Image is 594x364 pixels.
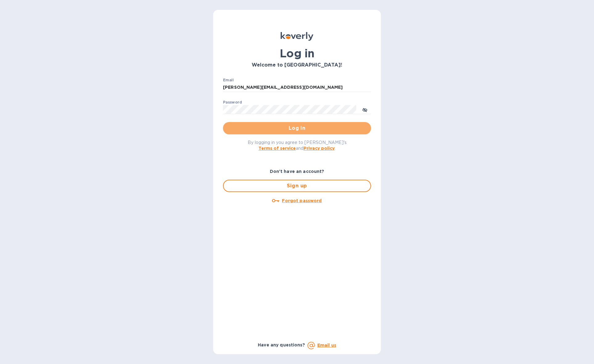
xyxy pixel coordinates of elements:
label: Email [223,78,234,82]
button: Sign up [223,180,371,192]
span: Sign up [229,182,365,190]
span: By logging in you agree to [PERSON_NAME]'s and . [248,140,347,151]
span: Log in [228,125,366,132]
h1: Log in [223,47,371,60]
a: Email us [317,343,336,348]
a: Terms of service [258,146,296,151]
h3: Welcome to [GEOGRAPHIC_DATA]! [223,62,371,68]
u: Forgot password [282,198,322,203]
button: Log in [223,122,371,134]
b: Don't have an account? [270,169,324,174]
button: toggle password visibility [359,103,371,116]
a: Privacy policy [303,146,335,151]
label: Password [223,100,242,104]
b: Have any questions? [258,342,305,347]
input: Enter email address [223,83,371,92]
img: Koverly [281,32,313,41]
